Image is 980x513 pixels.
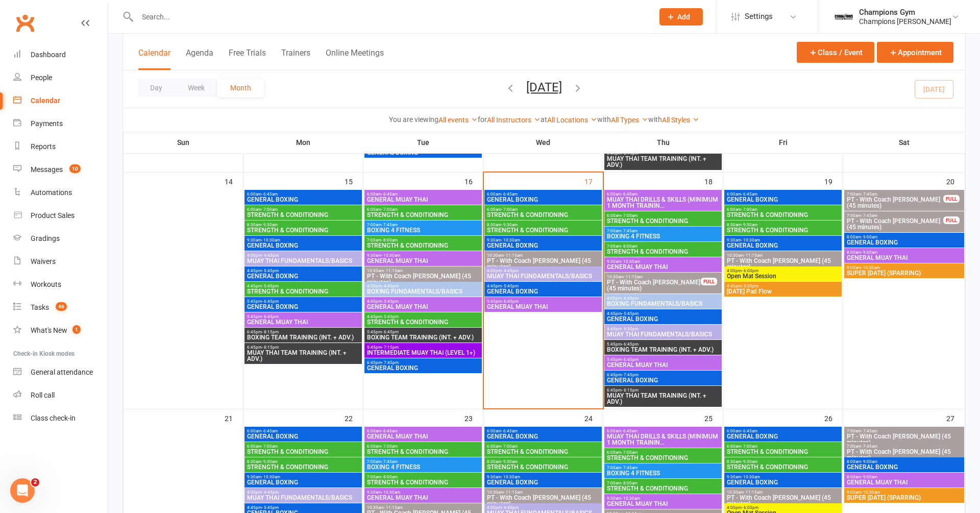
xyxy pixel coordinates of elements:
[486,299,600,304] span: 5:45pm
[943,195,960,203] div: FULL
[13,43,108,66] a: Dashboard
[13,296,108,319] a: Tasks 46
[606,244,720,249] span: 7:00am
[138,48,170,70] button: Calendar
[611,116,648,124] a: All Types
[175,79,217,97] button: Week
[247,284,360,288] span: 4:45pm
[225,409,243,426] div: 21
[31,414,76,422] div: Class check-in
[621,229,638,233] span: - 7:45am
[382,360,399,365] span: - 7:45pm
[486,433,600,439] span: GENERAL BOXING
[622,373,639,377] span: - 7:45pm
[31,478,39,486] span: 2
[31,391,55,399] div: Roll call
[597,115,611,124] strong: with
[366,319,480,325] span: STRENGTH & CONDITIONING
[846,255,962,261] span: GENERAL MUAY THAI
[846,235,962,239] span: 8:00am
[262,253,279,258] span: - 4:45pm
[281,48,310,70] button: Trainers
[12,10,38,36] a: Clubworx
[624,275,643,279] span: - 11:15am
[262,284,279,288] span: - 5:45pm
[262,345,279,350] span: - 8:15pm
[247,304,360,310] span: GENERAL BOXING
[366,345,480,350] span: 5:45pm
[247,345,360,350] span: 6:45pm
[486,284,600,288] span: 4:45pm
[31,211,75,219] div: Product Sales
[846,433,962,446] span: PT - With Coach [PERSON_NAME] (45 minutes)
[31,165,63,174] div: Messages
[502,299,519,304] span: - 6:45pm
[262,330,279,334] span: - 8:15pm
[247,449,360,455] span: STRENGTH & CONDITIONING
[247,258,360,264] span: MUAY THAI FUNDAMENTALS/BASICS
[943,216,960,224] div: FULL
[262,299,279,304] span: - 6:45pm
[366,459,480,464] span: 7:00am
[677,13,690,21] span: Add
[381,223,398,227] span: - 7:45am
[606,249,720,255] span: STRENGTH & CONDITIONING
[797,42,874,63] button: Class / Event
[247,253,360,258] span: 4:00pm
[742,284,758,288] span: - 5:30pm
[13,181,108,204] a: Automations
[726,284,840,288] span: 4:45pm
[726,242,840,249] span: GENERAL BOXING
[606,393,720,405] span: MUAY THAI TEAM TRAINING (INT. + ADV.)
[726,433,840,439] span: GENERAL BOXING
[622,296,639,301] span: - 4:45pm
[366,273,480,285] span: PT - With Coach [PERSON_NAME] (45 minutes)
[622,388,639,393] span: - 8:15pm
[622,151,639,156] span: - 8:15pm
[846,270,962,276] span: SUPER [DATE] (SPARRING)
[478,115,487,124] strong: for
[606,455,720,461] span: STRENGTH & CONDITIONING
[366,242,480,249] span: STRENGTH & CONDITIONING
[606,233,720,239] span: BOXING 4 FITNESS
[621,450,638,455] span: - 7:00am
[247,334,360,340] span: BOXING TEAM TRAINING (INT. + ADV.)
[366,227,480,233] span: BOXING 4 FITNESS
[622,327,639,331] span: - 5:30pm
[606,301,720,307] span: BOXING FUNDAMENTALS/BASICS
[10,478,35,503] iframe: Intercom live chat
[247,429,360,433] span: 6:00am
[662,116,699,124] a: All Styles
[606,357,720,362] span: 5:45pm
[726,207,840,212] span: 6:00am
[701,278,717,285] div: FULL
[247,207,360,212] span: 6:00am
[366,284,480,288] span: 4:00pm
[366,268,480,273] span: 10:30am
[56,302,67,311] span: 46
[13,384,108,407] a: Roll call
[834,7,854,27] img: thumb_image1583738905.png
[486,238,600,242] span: 9:30am
[366,365,480,371] span: GENERAL BOXING
[366,288,480,295] span: BOXING FUNDAMENTALS/BASICS
[345,409,363,426] div: 22
[382,284,399,288] span: - 4:45pm
[366,314,480,319] span: 4:45pm
[134,10,646,24] input: Search...
[31,74,52,82] div: People
[247,223,360,227] span: 8:30am
[704,409,723,426] div: 25
[861,429,877,433] span: - 7:45am
[501,238,520,242] span: - 10:30am
[31,51,66,59] div: Dashboard
[486,444,600,449] span: 6:00am
[606,264,720,270] span: GENERAL MUAY THAI
[261,223,278,227] span: - 9:30am
[846,429,962,433] span: 7:00am
[247,444,360,449] span: 6:00am
[824,173,843,189] div: 19
[262,268,279,273] span: - 5:45pm
[366,299,480,304] span: 4:45pm
[366,258,480,264] span: GENERAL MUAY THAI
